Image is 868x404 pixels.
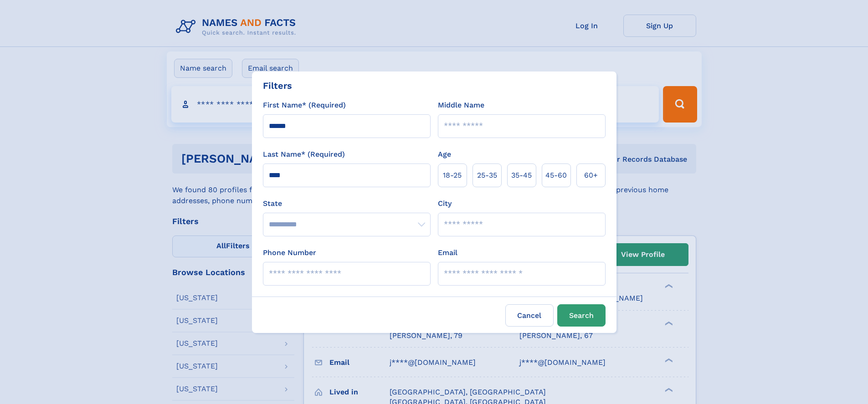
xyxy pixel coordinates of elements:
[438,247,457,258] label: Email
[477,170,497,181] span: 25‑35
[557,304,606,327] button: Search
[511,170,532,181] span: 35‑45
[584,170,598,181] span: 60+
[263,79,292,92] div: Filters
[438,149,451,160] label: Age
[438,100,484,111] label: Middle Name
[443,170,462,181] span: 18‑25
[263,198,431,209] label: State
[505,304,554,327] label: Cancel
[263,247,316,258] label: Phone Number
[545,170,567,181] span: 45‑60
[438,198,452,209] label: City
[263,149,345,160] label: Last Name* (Required)
[263,100,346,111] label: First Name* (Required)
